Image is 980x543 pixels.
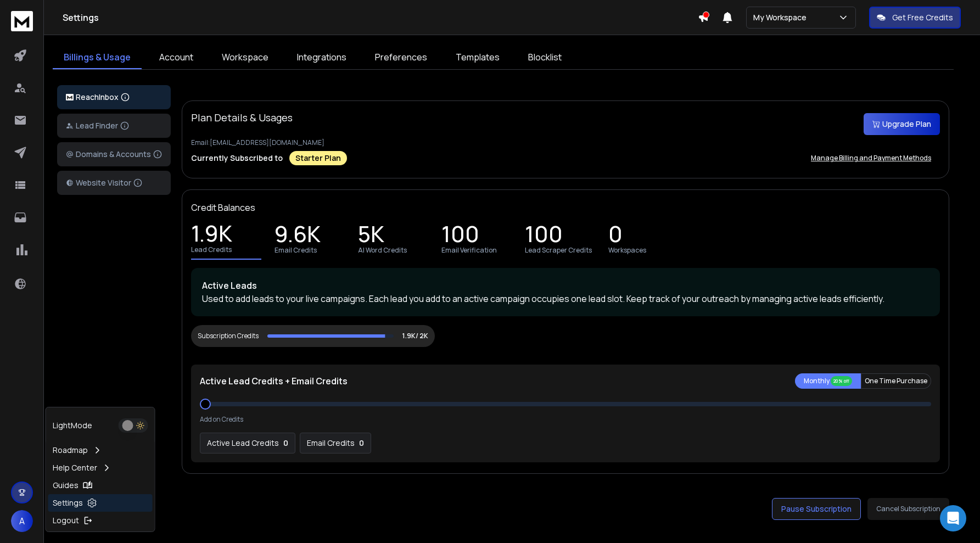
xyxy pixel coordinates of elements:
[11,11,33,31] img: logo
[772,498,861,520] button: Pause Subscription
[57,171,171,195] button: Website Visitor
[207,438,279,449] p: Active Lead Credits
[191,110,293,125] p: Plan Details & Usages
[191,138,940,147] p: Email: [EMAIL_ADDRESS][DOMAIN_NAME]
[402,332,428,340] p: 1.9K/ 2K
[48,477,153,494] a: Guides
[358,246,407,255] p: AI Word Credits
[940,505,966,531] div: Open Intercom Messenger
[191,228,232,243] p: 1.9K
[48,441,153,459] a: Roadmap
[802,147,940,169] button: Manage Billing and Payment Methods
[66,94,74,101] img: logo
[608,228,623,244] p: 0
[191,201,255,214] p: Credit Balances
[864,113,940,135] button: Upgrade Plan
[63,11,698,24] h1: Settings
[441,228,479,244] p: 100
[11,510,33,532] button: A
[795,373,861,389] button: Monthly 20% off
[57,142,171,166] button: Domains & Accounts
[191,245,232,254] p: Lead Credits
[211,46,279,69] a: Workspace
[53,420,92,431] p: Light Mode
[48,494,153,512] a: Settings
[200,374,348,388] p: Active Lead Credits + Email Credits
[307,438,355,449] p: Email Credits
[53,46,142,69] a: Billings & Usage
[202,279,929,292] p: Active Leads
[283,438,288,449] p: 0
[53,462,97,473] p: Help Center
[57,114,171,138] button: Lead Finder
[286,46,357,69] a: Integrations
[517,46,573,69] a: Blocklist
[57,85,171,109] button: ReachInbox
[53,515,79,526] p: Logout
[753,12,811,23] p: My Workspace
[191,153,283,164] p: Currently Subscribed to
[200,415,243,424] p: Add on Credits
[867,498,949,520] button: Cancel Subscription
[811,154,931,163] p: Manage Billing and Payment Methods
[148,46,204,69] a: Account
[289,151,347,165] div: Starter Plan
[861,373,931,389] button: One Time Purchase
[364,46,438,69] a: Preferences
[525,246,592,255] p: Lead Scraper Credits
[869,7,961,29] button: Get Free Credits
[202,292,929,305] p: Used to add leads to your live campaigns. Each lead you add to an active campaign occupies one le...
[441,246,497,255] p: Email Verification
[198,332,259,340] div: Subscription Credits
[525,228,563,244] p: 100
[831,376,852,386] div: 20% off
[445,46,511,69] a: Templates
[358,228,384,244] p: 5K
[275,228,321,244] p: 9.6K
[275,246,317,255] p: Email Credits
[359,438,364,449] p: 0
[892,12,953,23] p: Get Free Credits
[48,459,153,477] a: Help Center
[53,445,88,456] p: Roadmap
[53,497,83,508] p: Settings
[608,246,646,255] p: Workspaces
[53,480,79,491] p: Guides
